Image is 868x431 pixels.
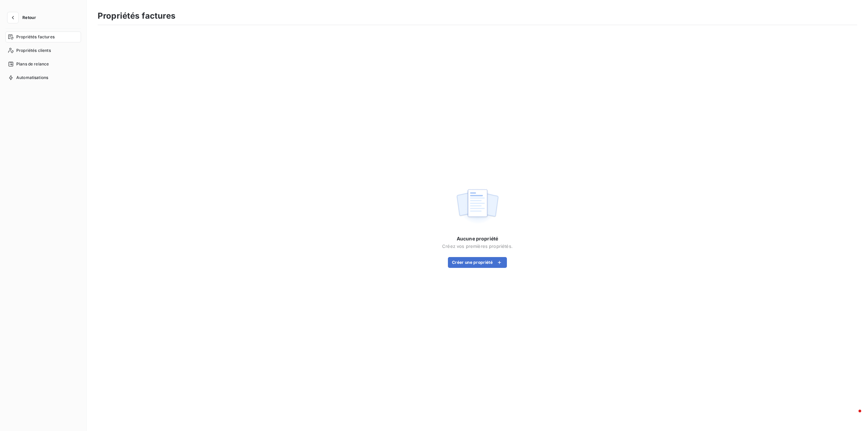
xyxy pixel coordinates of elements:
[16,34,55,40] span: Propriétés factures
[22,16,36,20] span: Retour
[5,45,81,56] a: Propriétés clients
[5,32,81,42] a: Propriétés factures
[16,75,48,81] span: Automatisations
[98,10,175,22] h3: Propriétés factures
[845,408,861,424] iframe: Intercom live chat
[448,257,507,268] button: Créer une propriété
[5,12,41,23] button: Retour
[16,61,49,67] span: Plans de relance
[442,243,513,249] span: Créez vos premières propriétés.
[456,185,499,228] img: empty state
[457,235,498,242] span: Aucune propriété
[5,59,81,70] a: Plans de relance
[16,47,51,54] span: Propriétés clients
[5,72,81,83] a: Automatisations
